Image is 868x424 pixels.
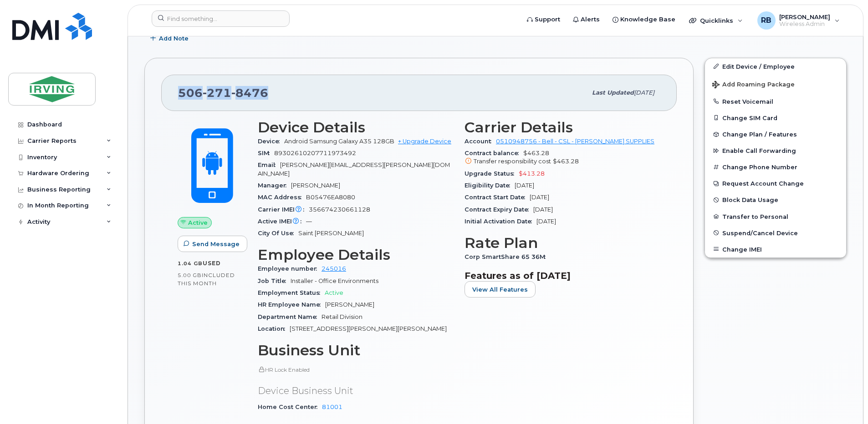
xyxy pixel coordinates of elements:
[258,230,298,237] span: City Of Use
[306,194,355,201] span: B05476EA8080
[465,206,533,213] span: Contract Expiry Date
[705,225,846,241] button: Suspend/Cancel Device
[398,138,451,145] a: + Upgrade Device
[705,75,846,93] button: Add Roaming Package
[178,260,203,267] span: 1.04 GB
[634,89,654,96] span: [DATE]
[465,194,530,201] span: Contract Start Date
[705,93,846,110] button: Reset Voicemail
[515,182,534,189] span: [DATE]
[298,230,364,237] span: Saint [PERSON_NAME]
[521,10,567,29] a: Support
[779,13,830,20] span: [PERSON_NAME]
[258,162,280,168] span: Email
[705,175,846,192] button: Request Account Change
[203,260,221,267] span: used
[258,384,454,398] p: Device Business Unit
[258,119,454,136] h3: Device Details
[705,126,846,142] button: Change Plan / Features
[474,158,551,165] span: Transfer responsibility cost
[700,17,733,24] span: Quicklinks
[258,138,284,145] span: Device
[535,15,560,24] span: Support
[258,247,454,263] h3: Employee Details
[533,206,553,213] span: [DATE]
[722,131,797,138] span: Change Plan / Features
[712,81,795,90] span: Add Roaming Package
[258,404,322,410] span: Home Cost Center
[705,58,846,75] a: Edit Device / Employee
[581,15,600,24] span: Alerts
[258,206,309,213] span: Carrier IMEI
[258,313,322,320] span: Department Name
[188,218,208,227] span: Active
[553,158,579,165] span: $463.28
[530,194,549,201] span: [DATE]
[620,15,675,24] span: Knowledge Base
[291,182,340,189] span: [PERSON_NAME]
[325,301,374,308] span: [PERSON_NAME]
[465,150,523,156] span: Contract balance
[751,11,846,30] div: Roberts, Brad
[178,272,202,278] span: 5.00 GB
[761,15,771,26] span: RB
[322,404,342,410] a: 81001
[258,278,291,284] span: Job Title
[290,325,447,332] span: [STREET_ADDRESS][PERSON_NAME][PERSON_NAME]
[284,138,394,145] span: Android Samsung Galaxy A35 128GB
[705,110,846,126] button: Change SIM Card
[258,325,290,332] span: Location
[322,265,346,272] a: 245016
[722,229,798,236] span: Suspend/Cancel Device
[258,182,291,189] span: Manager
[325,289,343,296] span: Active
[258,301,325,308] span: HR Employee Name
[258,342,454,358] h3: Business Unit
[178,86,268,100] span: 506
[178,236,247,252] button: Send Message
[309,206,370,213] span: 356674230661128
[683,11,749,30] div: Quicklinks
[465,150,660,166] span: $463.28
[779,20,830,28] span: Wireless Admin
[231,86,268,100] span: 8476
[159,34,189,43] span: Add Note
[274,150,356,156] span: 89302610207711973492
[465,170,519,177] span: Upgrade Status
[203,86,231,100] span: 271
[258,265,322,272] span: Employee number
[705,241,846,257] button: Change IMEI
[152,10,290,27] input: Find something...
[291,278,378,284] span: Installer - Office Environments
[322,313,363,320] span: Retail Division
[258,150,274,156] span: SIM
[567,10,606,29] a: Alerts
[465,253,550,260] span: Corp SmartShare 65 36M
[465,235,660,251] h3: Rate Plan
[592,89,634,96] span: Last updated
[192,240,240,248] span: Send Message
[705,142,846,159] button: Enable Call Forwarding
[705,159,846,175] button: Change Phone Number
[519,170,545,177] span: $413.28
[306,218,312,225] span: —
[472,285,528,294] span: View All Features
[705,208,846,225] button: Transfer to Personal
[722,147,796,154] span: Enable Call Forwarding
[465,138,496,145] span: Account
[465,281,536,298] button: View All Features
[465,182,515,189] span: Eligibility Date
[705,192,846,208] button: Block Data Usage
[536,218,556,225] span: [DATE]
[465,270,660,281] h3: Features as of [DATE]
[606,10,682,29] a: Knowledge Base
[258,162,450,177] span: [PERSON_NAME][EMAIL_ADDRESS][PERSON_NAME][DOMAIN_NAME]
[258,289,325,296] span: Employment Status
[178,272,235,287] span: included this month
[465,119,660,136] h3: Carrier Details
[258,366,454,374] p: HR Lock Enabled
[258,218,306,225] span: Active IMEI
[465,218,536,225] span: Initial Activation Date
[496,138,654,145] a: 0510948756 - Bell - CSL - [PERSON_NAME] SUPPLIES
[144,30,196,47] button: Add Note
